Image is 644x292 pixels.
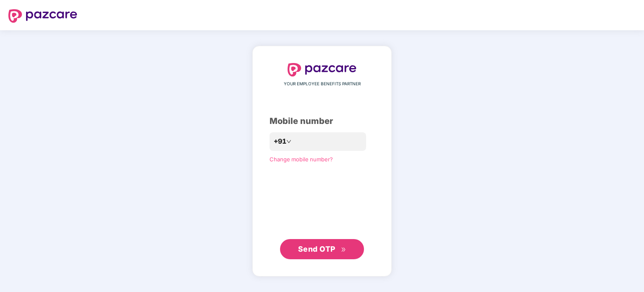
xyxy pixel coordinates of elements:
[298,245,335,253] span: Send OTP
[286,139,291,144] span: down
[341,247,346,253] span: double-right
[274,136,286,147] span: +91
[284,81,361,87] span: YOUR EMPLOYEE BENEFITS PARTNER
[270,156,333,163] a: Change mobile number?
[270,115,374,128] div: Mobile number
[280,239,364,259] button: Send OTPdouble-right
[288,63,356,76] img: logo
[8,9,77,23] img: logo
